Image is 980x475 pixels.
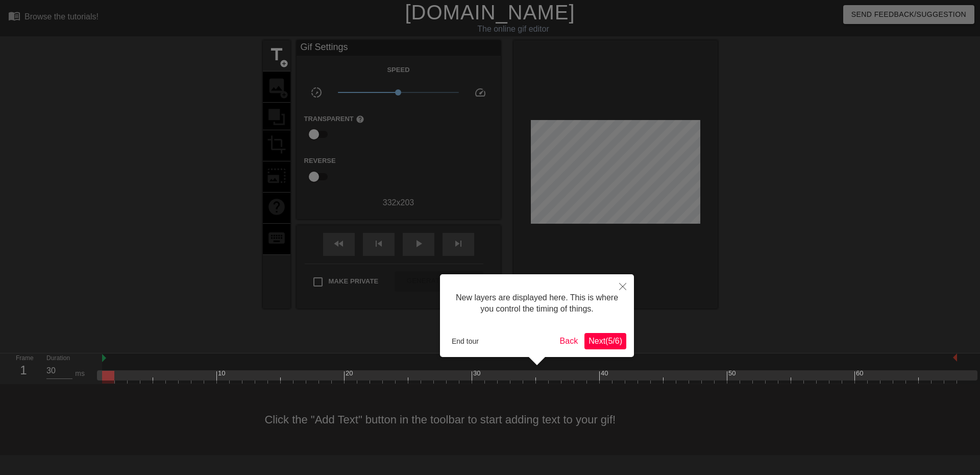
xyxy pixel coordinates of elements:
[448,334,483,349] button: End tour
[584,333,626,349] button: Next
[611,274,634,298] button: Close
[556,333,582,349] button: Back
[448,282,626,325] div: New layers are displayed here. This is where you control the timing of things.
[589,337,622,345] span: Next ( 5 / 6 )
